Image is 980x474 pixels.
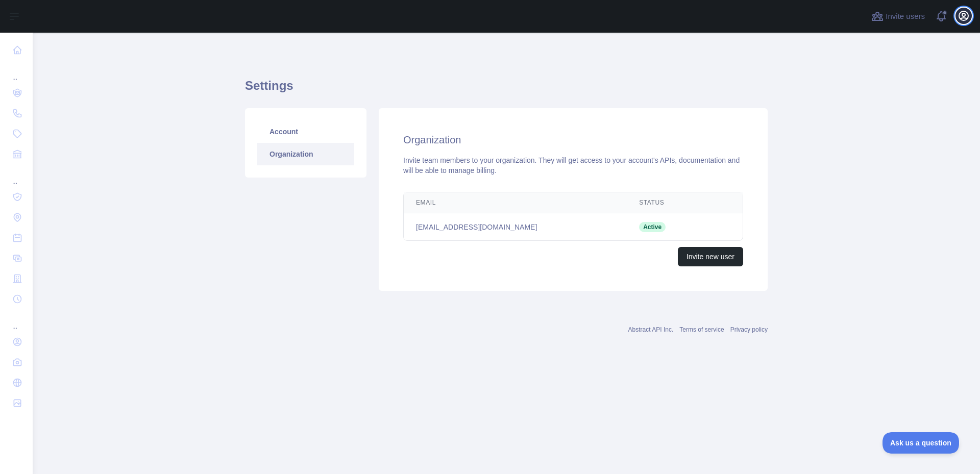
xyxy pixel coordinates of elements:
[869,8,927,24] button: Invite users
[639,222,666,232] span: Active
[403,155,743,176] div: Invite team members to your organization. They will get access to your account's APIs, documentat...
[8,61,24,82] div: ...
[627,192,705,213] th: Status
[245,78,768,102] h1: Settings
[403,133,743,147] h2: Organization
[8,310,24,331] div: ...
[679,326,724,333] a: Terms of service
[8,165,24,186] div: ...
[404,213,627,241] td: [EMAIL_ADDRESS][DOMAIN_NAME]
[883,432,960,454] iframe: Toggle Customer Support
[257,143,354,165] a: Organization
[730,326,768,333] a: Privacy policy
[886,11,925,22] span: Invite users
[404,192,627,213] th: Email
[628,326,674,333] a: Abstract API Inc.
[257,120,354,143] a: Account
[678,247,743,266] button: Invite new user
